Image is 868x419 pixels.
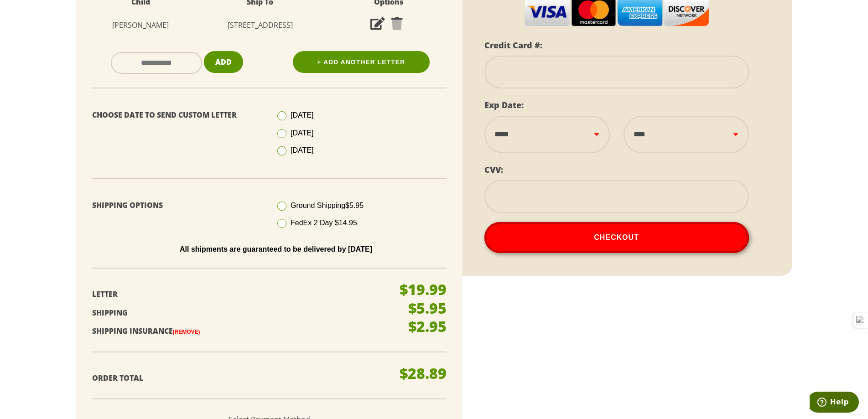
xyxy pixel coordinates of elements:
label: CVV: [484,164,503,175]
a: (Remove) [173,329,200,335]
p: $2.95 [408,319,447,334]
iframe: Opens a widget where you can find more information [810,392,859,414]
label: Credit Card #: [484,40,542,51]
td: [STREET_ADDRESS] [196,13,324,37]
p: Choose Date To Send Custom Letter [92,109,263,122]
span: FedEx 2 Day $14.95 [291,219,357,227]
p: $5.95 [408,301,447,316]
p: Letter [92,288,385,301]
td: [PERSON_NAME] [85,13,196,37]
p: Shipping Options [92,199,263,212]
p: Order Total [92,372,385,385]
label: Exp Date: [484,99,524,110]
span: Ground Shipping [291,202,364,209]
span: [DATE] [291,146,313,154]
p: $28.89 [400,366,447,381]
span: Add [215,57,232,67]
a: + Add Another Letter [293,51,430,73]
span: [DATE] [291,111,313,119]
p: All shipments are guaranteed to be delivered by [DATE] [99,245,453,253]
button: Add [204,51,243,73]
p: Shipping Insurance [92,325,385,338]
p: Shipping [92,306,385,320]
span: $5.95 [345,202,364,209]
button: Checkout [484,222,749,253]
span: [DATE] [291,129,313,137]
p: $19.99 [400,282,447,297]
